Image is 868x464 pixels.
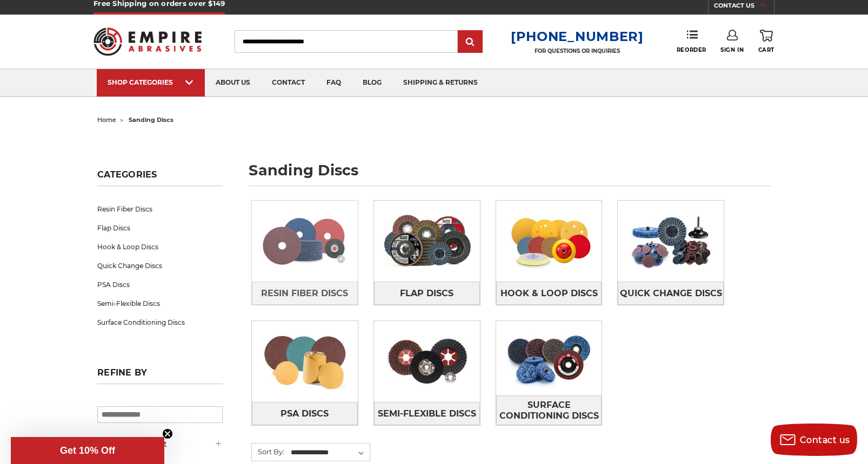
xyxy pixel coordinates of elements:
a: Flap Discs [97,219,223,237]
h1: sanding discs [249,163,771,186]
span: PSA Discs [281,405,329,423]
span: Resin Fiber Discs [261,284,348,303]
span: Contact us [800,435,850,445]
a: Quick Change Discs [618,282,724,305]
div: SHOP CATEGORIES [108,78,194,86]
a: Hook & Loop Discs [97,237,223,256]
button: Close teaser [162,428,173,439]
span: Hook & Loop Discs [500,284,598,303]
a: Quick Change Discs [97,256,223,275]
a: PSA Discs [97,275,223,294]
a: Resin Fiber Discs [252,282,358,305]
img: Hook & Loop Discs [496,204,602,278]
span: Quick Change Discs [620,284,722,303]
a: Surface Conditioning Discs [97,313,223,332]
p: FOR QUESTIONS OR INQUIRIES [511,47,644,54]
a: about us [205,69,261,97]
a: Semi-Flexible Discs [374,402,480,425]
input: Submit [459,31,481,53]
span: Flap Discs [400,284,453,303]
a: Resin Fiber Discs [97,200,223,219]
a: blog [352,69,392,97]
span: sanding discs [129,116,173,124]
div: Get 10% OffClose teaser [11,437,164,464]
h5: Categories [97,169,223,186]
select: Sort By: [289,445,370,461]
img: PSA Discs [252,324,358,399]
span: Semi-Flexible Discs [378,405,476,423]
span: Cart [758,46,774,53]
span: Get 10% Off [60,445,115,456]
span: Sign In [720,46,744,53]
a: Hook & Loop Discs [496,282,602,305]
img: Resin Fiber Discs [252,204,358,278]
a: shipping & returns [392,69,489,97]
a: contact [261,69,316,97]
a: faq [316,69,352,97]
label: Sort By: [252,443,284,460]
a: Flap Discs [374,282,480,305]
img: Semi-Flexible Discs [374,324,480,399]
a: [PHONE_NUMBER] [511,29,644,44]
a: PSA Discs [252,402,358,425]
img: Empire Abrasives [94,21,202,63]
a: Semi-Flexible Discs [97,294,223,313]
a: Surface Conditioning Discs [496,395,602,425]
a: home [97,116,116,124]
img: Surface Conditioning Discs [496,321,602,395]
a: Reorder [677,30,706,53]
img: Quick Change Discs [618,204,724,278]
button: Contact us [771,424,857,456]
span: Reorder [677,46,706,53]
span: Surface Conditioning Discs [497,396,602,425]
img: Flap Discs [374,204,480,278]
h5: Refine by [97,367,223,384]
a: Cart [758,30,774,53]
